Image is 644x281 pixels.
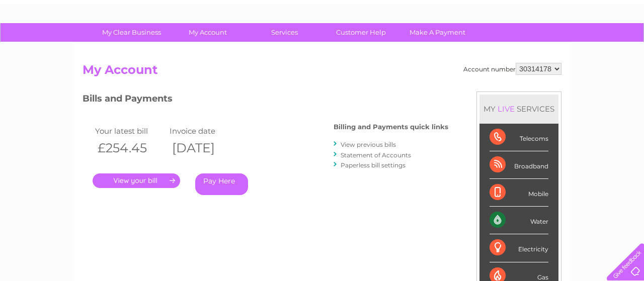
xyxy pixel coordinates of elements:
a: . [93,173,180,188]
a: 0333 014 3131 [454,5,524,18]
a: My Clear Business [90,23,173,42]
a: Energy [492,43,514,50]
div: Electricity [490,234,548,262]
img: logo.png [23,26,74,57]
h4: Billing and Payments quick links [334,123,448,131]
a: Statement of Accounts [341,151,411,159]
div: MY SERVICES [479,95,558,123]
a: Blog [556,43,571,50]
a: Log out [611,43,634,50]
a: Pay Here [195,173,248,195]
a: Contact [577,43,602,50]
a: Services [243,23,326,42]
th: £254.45 [93,138,167,158]
th: [DATE] [167,138,242,158]
div: Mobile [490,179,548,207]
h2: My Account [83,63,561,82]
a: View previous bills [341,141,396,148]
a: Paperless bill settings [341,161,406,169]
h3: Bills and Payments [83,91,448,109]
a: Telecoms [520,43,550,50]
td: Your latest bill [93,124,167,138]
div: Telecoms [490,124,548,151]
div: Water [490,207,548,234]
a: My Account [167,23,250,42]
a: Water [467,43,486,50]
div: LIVE [496,104,517,114]
div: Clear Business is a trading name of Verastar Limited (registered in [GEOGRAPHIC_DATA] No. 3667643... [85,6,560,49]
a: Make A Payment [396,23,479,42]
a: Customer Help [319,23,403,42]
td: Invoice date [167,124,242,138]
div: Account number [463,63,561,75]
div: Broadband [490,151,548,179]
